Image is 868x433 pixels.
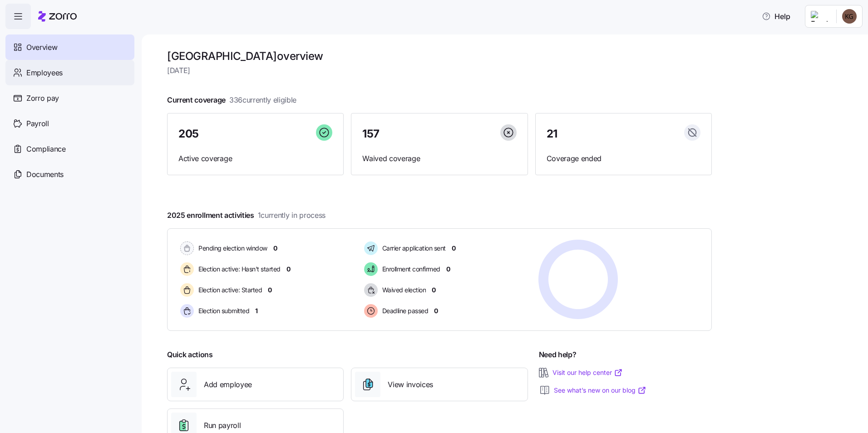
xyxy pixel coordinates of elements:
span: 205 [178,128,199,139]
span: Zorro pay [26,93,59,104]
a: See what’s new on our blog [554,386,646,395]
a: Visit our help center [552,368,623,377]
span: Waived election [380,285,426,295]
span: Employees [26,67,63,79]
h1: [GEOGRAPHIC_DATA] overview [167,49,712,63]
span: Election active: Hasn't started [196,265,281,274]
span: Election active: Started [196,285,262,295]
span: 157 [362,128,380,139]
span: Waived coverage [362,153,516,164]
span: 1 [255,306,258,315]
span: Active coverage [178,153,332,164]
span: 0 [286,265,291,274]
span: 1 currently in process [258,210,325,221]
span: Coverage ended [547,153,700,164]
span: Election submitted [196,306,249,315]
span: Need help? [539,349,577,360]
span: Pending election window [196,244,267,253]
a: Compliance [5,136,134,162]
span: Compliance [26,143,66,155]
a: Documents [5,162,134,187]
span: 21 [547,128,557,139]
span: Carrier application sent [380,244,446,253]
span: 0 [452,244,456,253]
span: View invoices [388,379,433,390]
span: 336 currently eligible [229,94,296,106]
span: Quick actions [167,349,213,360]
span: [DATE] [167,65,712,76]
button: Help [755,7,798,25]
span: 0 [446,265,450,274]
img: b34cea83cf096b89a2fb04a6d3fa81b3 [842,9,857,24]
span: Deadline passed [380,306,429,315]
span: Current coverage [167,94,296,106]
span: Payroll [26,118,49,129]
span: 2025 enrollment activities [167,210,325,221]
span: Run payroll [204,420,241,431]
span: Add employee [204,379,252,390]
span: Overview [26,42,57,53]
span: 0 [432,285,436,295]
span: Documents [26,169,64,180]
span: 0 [268,285,272,295]
a: Zorro pay [5,85,134,111]
span: Help [762,11,790,22]
span: 0 [434,306,438,315]
a: Employees [5,60,134,85]
a: Overview [5,34,134,60]
a: Payroll [5,111,134,136]
img: Employer logo [811,11,829,22]
span: Enrollment confirmed [380,265,440,274]
span: 0 [273,244,277,253]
